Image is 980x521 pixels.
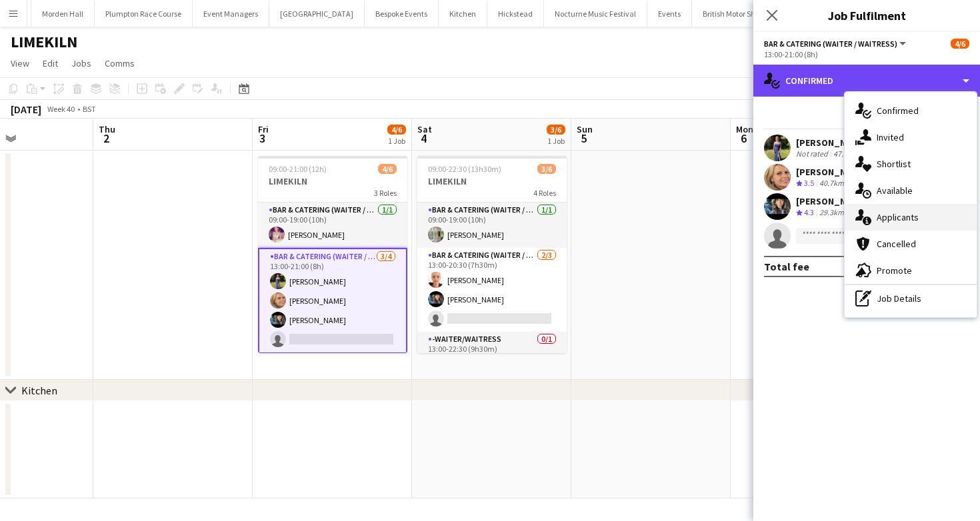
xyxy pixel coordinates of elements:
[11,103,41,116] div: [DATE]
[388,136,405,146] div: 1 Job
[43,57,58,69] span: Edit
[533,188,556,198] span: 4 Roles
[845,285,977,312] div: Job Details
[66,55,97,72] a: Jobs
[537,164,556,174] span: 3/6
[575,131,593,146] span: 5
[804,178,814,188] span: 3.5
[764,39,908,49] button: Bar & Catering (Waiter / waitress)
[647,1,692,27] button: Events
[439,1,487,27] button: Kitchen
[577,123,593,135] span: Sun
[31,1,95,27] button: Morden Hall
[764,260,809,273] div: Total fee
[11,57,29,69] span: View
[951,39,969,49] span: 4/6
[877,105,919,117] span: Confirmed
[374,188,397,198] span: 3 Roles
[415,131,432,146] span: 4
[831,149,861,159] div: 47.3km
[258,248,407,354] app-card-role: Bar & Catering (Waiter / waitress)3/413:00-21:00 (8h)[PERSON_NAME][PERSON_NAME][PERSON_NAME]
[877,211,919,223] span: Applicants
[365,1,439,27] button: Bespoke Events
[487,1,544,27] button: Hickstead
[736,123,753,135] span: Mon
[193,1,269,27] button: Event Managers
[547,125,565,135] span: 3/6
[804,207,814,217] span: 4.3
[417,248,567,332] app-card-role: Bar & Catering (Waiter / waitress)2/313:00-20:30 (7h30m)[PERSON_NAME][PERSON_NAME]
[417,175,567,187] h3: LIMEKILN
[817,178,847,189] div: 40.7km
[877,158,911,170] span: Shortlist
[753,7,980,24] h3: Job Fulfilment
[764,39,897,49] span: Bar & Catering (Waiter / waitress)
[428,164,501,174] span: 09:00-22:30 (13h30m)
[387,125,406,135] span: 4/6
[99,123,115,135] span: Thu
[97,131,115,146] span: 2
[95,1,193,27] button: Plumpton Race Course
[44,104,77,114] span: Week 40
[734,131,753,146] span: 6
[258,203,407,248] app-card-role: Bar & Catering (Waiter / waitress)1/109:00-19:00 (10h)[PERSON_NAME]
[753,65,980,97] div: Confirmed
[692,1,777,27] button: British Motor Show
[71,57,91,69] span: Jobs
[21,384,57,397] div: Kitchen
[817,207,847,219] div: 29.3km
[99,55,140,72] a: Comms
[258,123,269,135] span: Fri
[796,149,831,159] div: Not rated
[547,136,565,146] div: 1 Job
[37,55,63,72] a: Edit
[417,156,567,353] app-job-card: 09:00-22:30 (13h30m)3/6LIMEKILN4 RolesBar & Catering (Waiter / waitress)1/109:00-19:00 (10h)[PERS...
[11,32,77,52] h1: LIMEKILN
[269,164,327,174] span: 09:00-21:00 (12h)
[83,104,96,114] div: BST
[5,55,35,72] a: View
[544,1,647,27] button: Nocturne Music Festival
[258,156,407,353] app-job-card: 09:00-21:00 (12h)4/6LIMEKILN3 RolesBar & Catering (Waiter / waitress)1/109:00-19:00 (10h)[PERSON_...
[417,332,567,377] app-card-role: -Waiter/Waitress0/113:00-22:30 (9h30m)
[764,49,969,59] div: 13:00-21:00 (8h)
[877,238,916,250] span: Cancelled
[877,264,912,276] span: Promote
[877,185,913,197] span: Available
[796,166,869,178] div: [PERSON_NAME]
[877,131,904,143] span: Invited
[269,1,365,27] button: [GEOGRAPHIC_DATA]
[796,195,869,207] div: [PERSON_NAME]
[105,57,135,69] span: Comms
[417,203,567,248] app-card-role: Bar & Catering (Waiter / waitress)1/109:00-19:00 (10h)[PERSON_NAME]
[258,175,407,187] h3: LIMEKILN
[256,131,269,146] span: 3
[796,137,883,149] div: [PERSON_NAME]
[417,123,432,135] span: Sat
[378,164,397,174] span: 4/6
